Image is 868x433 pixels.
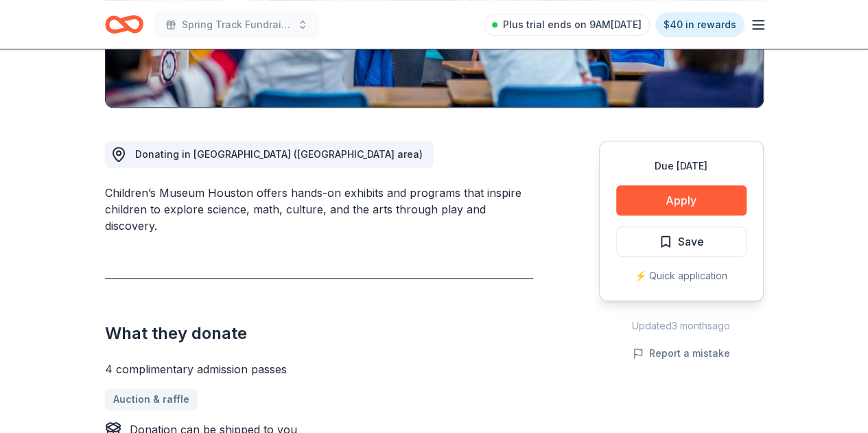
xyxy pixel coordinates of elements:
span: Save [678,233,704,250]
div: Due [DATE] [616,158,747,174]
button: Spring Track Fundraiser- Bowling Party [154,11,319,38]
div: Children’s Museum Houston offers hands-on exhibits and programs that inspire children to explore ... [105,185,533,234]
div: ⚡️ Quick application [616,268,747,284]
button: Report a mistake [633,345,730,362]
a: Plus trial ends on 9AM[DATE] [484,14,650,36]
button: Apply [616,185,747,215]
div: 4 complimentary admission passes [105,361,533,377]
h2: What they donate [105,323,533,344]
span: Donating in [GEOGRAPHIC_DATA] ([GEOGRAPHIC_DATA] area) [135,148,423,160]
div: Updated 3 months ago [599,318,764,334]
a: $40 in rewards [655,12,744,37]
a: Home [105,8,143,40]
button: Save [616,226,747,257]
span: Spring Track Fundraiser- Bowling Party [182,16,292,33]
span: Plus trial ends on 9AM[DATE] [503,16,642,33]
a: Auction & raffle [105,388,198,410]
